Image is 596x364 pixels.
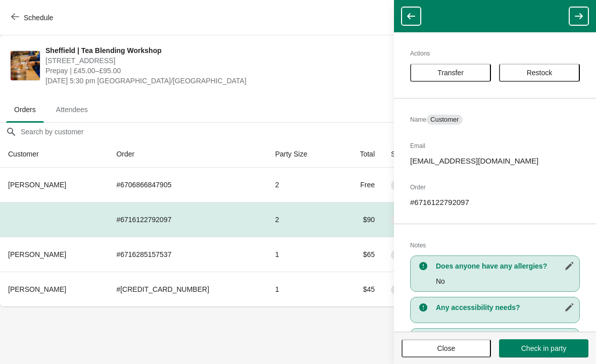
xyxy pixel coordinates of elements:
span: Restock [527,69,553,77]
button: Close [402,339,491,357]
button: Transfer [410,64,491,82]
span: Customer [430,116,459,124]
td: 2 [267,202,338,237]
h2: Actions [410,48,580,59]
td: # [CREDIT_CARD_NUMBER] [108,272,267,306]
img: Sheffield | Tea Blending Workshop [11,51,40,80]
h2: Name [410,115,580,125]
th: Order [108,141,267,168]
p: No [436,276,574,286]
p: # 6716122792097 [410,197,580,207]
h2: Email [410,141,580,151]
span: [DATE] 5:30 pm [GEOGRAPHIC_DATA]/[GEOGRAPHIC_DATA] [45,76,406,86]
th: Party Size [267,141,338,168]
h3: Does anyone have any allergies? [436,261,574,271]
td: # 6716122792097 [108,202,267,237]
td: 2 [267,168,338,202]
span: Prepay | £45.00–£95.00 [45,66,406,76]
span: [STREET_ADDRESS] [45,56,406,66]
span: Schedule [24,14,53,22]
button: Schedule [5,9,61,27]
th: Status [383,141,444,168]
th: Total [337,141,383,168]
td: # 6706866847905 [108,168,267,202]
input: Search by customer [20,123,596,141]
td: Free [337,168,383,202]
td: $90 [337,202,383,237]
p: [EMAIL_ADDRESS][DOMAIN_NAME] [410,156,580,166]
span: Transfer [437,69,464,77]
button: Check in party [499,339,588,357]
span: [PERSON_NAME] [8,285,66,293]
h2: Notes [410,240,580,250]
span: [PERSON_NAME] [8,250,66,258]
h2: Order [410,182,580,192]
td: $65 [337,237,383,272]
h3: Any accessibility needs? [436,302,574,313]
span: Attendees [48,100,96,119]
td: $45 [337,272,383,306]
td: # 6716285157537 [108,237,267,272]
td: 1 [267,237,338,272]
span: Close [437,344,456,352]
td: 1 [267,272,338,306]
span: Orders [6,100,44,119]
span: Check in party [521,344,566,352]
button: Restock [499,64,580,82]
span: Sheffield | Tea Blending Workshop [45,45,406,56]
span: [PERSON_NAME] [8,181,66,189]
